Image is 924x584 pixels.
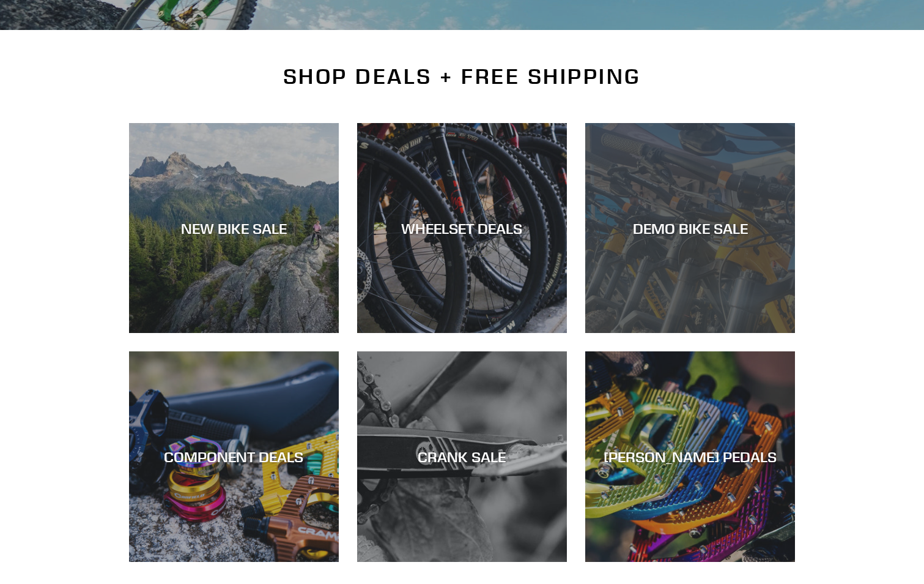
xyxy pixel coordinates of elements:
div: [PERSON_NAME] PEDALS [585,448,795,466]
a: CRANK SALE [357,351,567,561]
div: WHEELSET DEALS [357,219,567,237]
div: COMPONENT DEALS [129,448,339,466]
h2: SHOP DEALS + FREE SHIPPING [129,64,796,89]
a: [PERSON_NAME] PEDALS [585,351,795,561]
div: NEW BIKE SALE [129,219,339,237]
a: COMPONENT DEALS [129,351,339,561]
a: DEMO BIKE SALE [585,123,795,333]
a: NEW BIKE SALE [129,123,339,333]
div: CRANK SALE [357,448,567,466]
div: DEMO BIKE SALE [585,219,795,237]
a: WHEELSET DEALS [357,123,567,333]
